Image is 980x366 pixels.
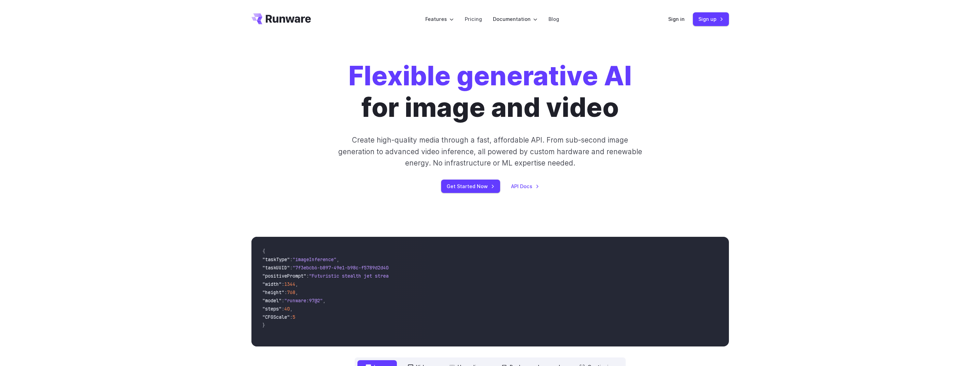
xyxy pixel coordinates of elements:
[293,314,295,320] span: 5
[262,306,282,312] span: "steps"
[290,265,293,271] span: :
[668,15,685,23] a: Sign in
[282,306,284,312] span: :
[425,15,454,23] label: Features
[262,265,290,271] span: "taskUUID"
[262,297,282,304] span: "model"
[336,256,339,263] span: ,
[693,12,729,26] a: Sign up
[290,306,293,312] span: ,
[290,314,293,320] span: :
[349,60,632,123] h1: for image and video
[262,314,290,320] span: "CFGScale"
[262,273,306,279] span: "positivePrompt"
[262,322,265,328] span: }
[309,273,559,279] span: "Futuristic stealth jet streaking through a neon-lit cityscape with glowing purple exhaust"
[284,281,295,287] span: 1344
[262,256,290,263] span: "taskType"
[295,281,298,287] span: ,
[323,297,326,304] span: ,
[262,289,284,295] span: "height"
[493,15,538,23] label: Documentation
[295,289,298,295] span: ,
[337,134,643,169] p: Create high-quality media through a fast, affordable API. From sub-second image generation to adv...
[290,256,293,263] span: :
[287,289,295,295] span: 768
[511,182,539,190] a: API Docs
[282,281,284,287] span: :
[284,306,290,312] span: 40
[293,265,397,271] span: "7f3ebcb6-b897-49e1-b98c-f5789d2d40d7"
[548,15,559,23] a: Blog
[349,60,632,92] strong: Flexible generative AI
[282,297,284,304] span: :
[262,248,265,254] span: {
[284,297,323,304] span: "runware:97@2"
[251,13,311,24] a: Go to /
[284,289,287,295] span: :
[293,256,336,263] span: "imageInference"
[465,15,482,23] a: Pricing
[441,180,500,193] a: Get Started Now
[262,281,282,287] span: "width"
[306,273,309,279] span: :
